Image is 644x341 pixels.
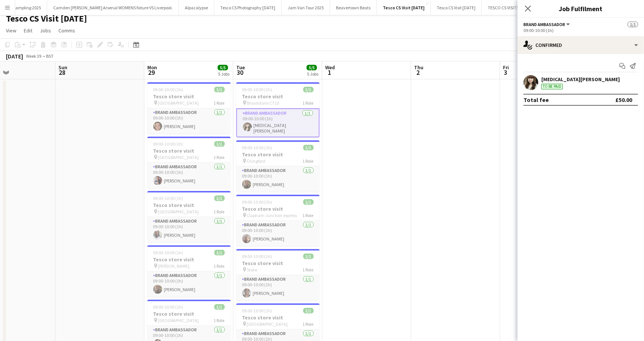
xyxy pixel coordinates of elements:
[158,154,199,160] span: [GEOGRAPHIC_DATA]
[147,191,231,242] app-job-card: 09:00-10:00 (1h)1/1Tesco store visit [GEOGRAPHIC_DATA]1 RoleBrand Ambassador1/109:00-10:00 (1h)[P...
[414,64,423,71] span: Thu
[236,93,320,100] h3: Tesco store visit
[235,68,245,77] span: 30
[236,249,320,300] app-job-card: 09:00-10:00 (1h)1/1Tesco store visit Stoke1 RoleBrand Ambassador1/109:00-10:00 (1h)[PERSON_NAME]
[214,0,282,15] button: Tesco CS Photography [DATE]
[518,4,644,13] h3: Job Fulfilment
[153,304,183,310] span: 09:00-10:00 (1h)
[214,100,225,106] span: 1 Role
[247,267,257,273] span: Stoke
[236,82,320,137] app-job-card: 09:00-10:00 (1h)1/1Tesco store visit Broadstairs CT101 RoleBrand Ambassador1/109:00-10:00 (1h)[ME...
[303,158,314,164] span: 1 Role
[147,163,231,188] app-card-role: Brand Ambassador1/109:00-10:00 (1h)[PERSON_NAME]
[282,0,330,15] button: Jam Van Tour 2025
[377,0,431,15] button: Tesco CS Visit [DATE]
[330,0,377,15] button: Beavertown Beats
[324,68,335,77] span: 1
[236,314,320,321] h3: Tesco store visit
[147,108,231,134] app-card-role: Brand Ambassador1/109:00-10:00 (1h)[PERSON_NAME]
[3,26,19,35] a: View
[236,195,320,246] app-job-card: 09:00-10:00 (1h)1/1Tesco store visit Clapham Junction express1 RoleBrand Ambassador1/109:00-10:00...
[158,209,199,214] span: [GEOGRAPHIC_DATA]
[147,245,231,297] app-job-card: 09:00-10:00 (1h)1/1Tesco store visit [PERSON_NAME]1 RoleBrand Ambassador1/109:00-10:00 (1h)[PERSO...
[325,64,335,71] span: Wed
[303,308,314,313] span: 1/1
[518,36,644,54] div: Confirmed
[214,195,225,201] span: 1/1
[303,87,314,92] span: 1/1
[46,53,54,59] div: BST
[307,71,318,77] div: 5 Jobs
[147,147,231,154] h3: Tesco store visit
[47,0,179,15] button: Camden [PERSON_NAME] Arsenal WOMENS fixture VS Liverpool.
[303,145,314,150] span: 1/1
[55,26,78,35] a: Comms
[21,26,35,35] a: Edit
[242,145,272,150] span: 09:00-10:00 (1h)
[218,65,228,70] span: 5/5
[6,27,16,34] span: View
[247,158,266,164] span: Chingford
[247,321,288,327] span: [GEOGRAPHIC_DATA]
[307,65,317,70] span: 5/5
[147,202,231,208] h3: Tesco store visit
[25,53,43,59] span: Week 39
[146,68,157,77] span: 29
[541,76,620,83] div: [MEDICAL_DATA][PERSON_NAME]
[147,137,231,188] div: 09:00-10:00 (1h)1/1Tesco store visit [GEOGRAPHIC_DATA]1 RoleBrand Ambassador1/109:00-10:00 (1h)[P...
[179,0,214,15] button: Alpacalypse
[242,199,272,205] span: 09:00-10:00 (1h)
[242,254,272,259] span: 09:00-10:00 (1h)
[58,27,75,34] span: Comms
[153,87,183,92] span: 09:00-10:00 (1h)
[147,82,231,134] app-job-card: 09:00-10:00 (1h)1/1Tesco store visit [GEOGRAPHIC_DATA]1 RoleBrand Ambassador1/109:00-10:00 (1h)[P...
[153,141,183,147] span: 09:00-10:00 (1h)
[57,68,67,77] span: 28
[158,100,199,106] span: [GEOGRAPHIC_DATA]
[523,22,571,27] button: Brand Ambassador
[40,27,51,34] span: Jobs
[236,221,320,246] app-card-role: Brand Ambassador1/109:00-10:00 (1h)[PERSON_NAME]
[236,166,320,192] app-card-role: Brand Ambassador1/109:00-10:00 (1h)[PERSON_NAME]
[214,250,225,255] span: 1/1
[214,154,225,160] span: 1 Role
[214,87,225,92] span: 1/1
[236,140,320,192] app-job-card: 09:00-10:00 (1h)1/1Tesco store visit Chingford1 RoleBrand Ambassador1/109:00-10:00 (1h)[PERSON_NAME]
[541,84,563,89] div: To be paid
[523,22,565,27] span: Brand Ambassador
[147,256,231,263] h3: Tesco store visit
[236,205,320,212] h3: Tesco store visit
[242,308,272,313] span: 09:00-10:00 (1h)
[236,260,320,267] h3: Tesco store visit
[37,26,54,35] a: Jobs
[147,310,231,317] h3: Tesco store visit
[214,209,225,214] span: 1 Role
[214,141,225,147] span: 1/1
[303,100,314,106] span: 1 Role
[236,64,245,71] span: Tue
[214,263,225,269] span: 1 Role
[236,275,320,300] app-card-role: Brand Ambassador1/109:00-10:00 (1h)[PERSON_NAME]
[523,96,549,103] div: Total fee
[158,318,199,323] span: [GEOGRAPHIC_DATA]
[147,217,231,242] app-card-role: Brand Ambassador1/109:00-10:00 (1h)[PERSON_NAME]
[482,0,541,15] button: TESCO CS VISITS - [DATE]
[158,263,190,269] span: [PERSON_NAME]
[503,64,509,71] span: Fri
[153,195,183,201] span: 09:00-10:00 (1h)
[303,321,314,327] span: 1 Role
[214,318,225,323] span: 1 Role
[147,271,231,297] app-card-role: Brand Ambassador1/109:00-10:00 (1h)[PERSON_NAME]
[303,213,314,218] span: 1 Role
[6,52,23,60] div: [DATE]
[236,151,320,158] h3: Tesco store visit
[247,213,297,218] span: Clapham Junction express
[628,22,638,27] span: 1/1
